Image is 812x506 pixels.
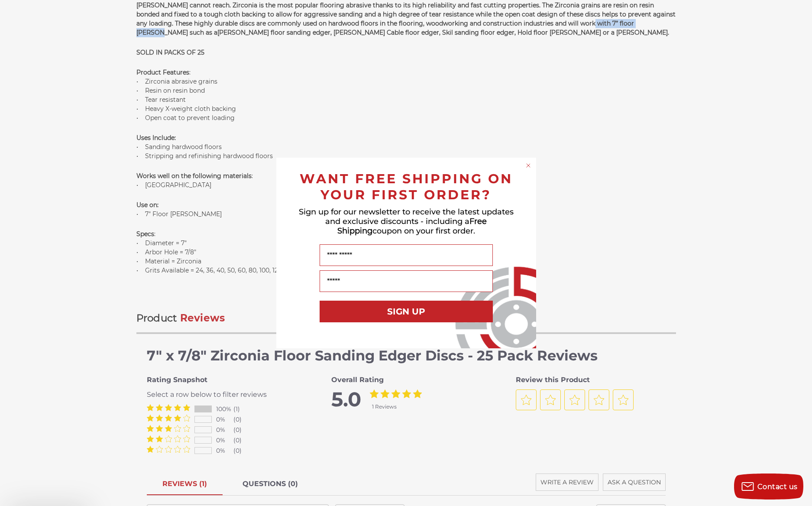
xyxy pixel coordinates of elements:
[337,217,487,236] span: Free Shipping
[757,483,798,491] span: Contact us
[299,207,514,236] span: Sign up for our newsletter to receive the latest updates and exclusive discounts - including a co...
[300,171,513,203] span: WANT FREE SHIPPING ON YOUR FIRST ORDER?
[320,301,493,322] button: SIGN UP
[734,474,803,500] button: Contact us
[524,161,533,170] button: Close dialog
